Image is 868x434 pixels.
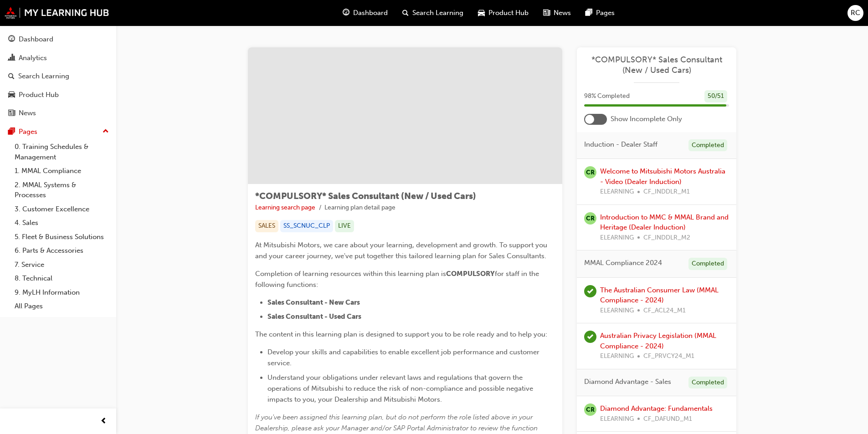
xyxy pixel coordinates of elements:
a: 2. MMAL Systems & Processes [11,178,113,202]
div: Product Hub [19,90,59,100]
div: News [19,108,36,118]
span: pages-icon [8,128,15,136]
a: Diamond Advantage: Fundamentals [600,404,713,413]
div: Completed [688,377,727,389]
span: Show Incomplete Only [611,114,682,124]
span: CF_PRVCY24_M1 [643,351,694,362]
span: news-icon [8,109,15,117]
div: Completed [688,139,727,152]
span: The content in this learning plan is designed to support you to be role ready and to help you: [255,330,547,338]
span: null-icon [584,403,596,416]
button: Pages [4,123,113,140]
a: 5. Fleet & Business Solutions [11,230,113,244]
div: Dashboard [19,34,53,45]
div: 50 / 51 [704,90,727,102]
a: pages-iconPages [578,4,622,22]
span: ELEARNING [600,306,634,316]
span: Understand your obligations under relevant laws and regulations that govern the operations of Mit... [267,373,535,403]
span: Dashboard [353,8,388,18]
a: Learning search page [255,204,315,211]
div: LIVE [335,220,354,232]
span: pages-icon [586,7,592,19]
a: car-iconProduct Hub [471,4,536,22]
span: Completion of learning resources within this learning plan is [255,270,446,278]
span: *COMPULSORY* Sales Consultant (New / Used Cars) [255,191,476,201]
span: CF_INDDLR_M1 [643,187,690,197]
span: Search Learning [412,8,463,18]
span: CF_DAFUND_M1 [643,414,692,424]
span: car-icon [478,7,485,19]
a: news-iconNews [536,4,578,22]
span: Develop your skills and capabilities to enable excellent job performance and customer service. [267,348,541,367]
span: News [554,8,571,18]
span: COMPULSORY [446,270,495,278]
li: Learning plan detail page [324,203,395,213]
span: for staff in the following functions: [255,270,541,289]
a: 4. Sales [11,216,113,230]
a: Welcome to Mitsubishi Motors Australia - Video (Dealer Induction) [600,167,725,186]
a: Product Hub [4,87,113,103]
span: null-icon [584,166,596,179]
span: ELEARNING [600,351,634,362]
div: Analytics [19,53,47,63]
span: At Mitsubishi Motors, we care about your learning, development and growth. To support you and you... [255,241,549,260]
a: 9. MyLH Information [11,286,113,300]
div: SALES [255,220,278,232]
button: DashboardAnalyticsSearch LearningProduct HubNews [4,29,113,123]
a: All Pages [11,299,113,313]
a: *COMPULSORY* Sales Consultant (New / Used Cars) [584,55,729,75]
a: search-iconSearch Learning [395,4,471,22]
span: CF_ACL24_M1 [643,306,686,316]
a: Australian Privacy Legislation (MMAL Compliance - 2024) [600,332,716,350]
span: car-icon [8,91,15,99]
span: learningRecordVerb_PASS-icon [584,285,596,297]
span: Product Hub [488,8,529,18]
span: ELEARNING [600,233,634,243]
span: CF_INDDLR_M2 [643,233,690,243]
a: Analytics [4,50,113,66]
a: 6. Parts & Accessories [11,244,113,258]
a: 8. Technical [11,271,113,286]
span: prev-icon [100,416,107,427]
span: ELEARNING [600,414,634,424]
span: guage-icon [8,36,15,44]
span: Diamond Advantage - Sales [584,377,671,387]
span: Induction - Dealer Staff [584,139,657,150]
span: guage-icon [343,7,349,19]
a: Search Learning [4,68,113,85]
a: News [4,105,113,122]
div: Search Learning [18,71,69,82]
span: Sales Consultant - New Cars [267,298,360,306]
img: mmal [5,7,109,19]
span: chart-icon [8,54,15,62]
a: 1. MMAL Compliance [11,164,113,178]
div: SS_SCNUC_CLP [280,220,333,232]
span: 98 % Completed [584,91,630,102]
span: search-icon [402,7,409,19]
span: learningRecordVerb_PASS-icon [584,331,596,343]
div: Completed [688,258,727,270]
span: RC [851,8,860,18]
a: guage-iconDashboard [335,4,395,22]
a: The Australian Consumer Law (MMAL Compliance - 2024) [600,286,719,305]
span: search-icon [8,72,15,81]
span: Pages [596,8,615,18]
span: ELEARNING [600,187,634,197]
span: news-icon [543,7,550,19]
span: null-icon [584,212,596,225]
a: Dashboard [4,31,113,48]
a: 7. Service [11,258,113,272]
button: RC [847,5,863,21]
div: Pages [19,127,37,137]
span: MMAL Compliance 2024 [584,258,662,268]
span: up-icon [103,126,109,138]
a: Introduction to MMC & MMAL Brand and Heritage (Dealer Induction) [600,213,729,232]
span: Sales Consultant - Used Cars [267,312,361,321]
a: 3. Customer Excellence [11,202,113,216]
a: 0. Training Schedules & Management [11,140,113,164]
